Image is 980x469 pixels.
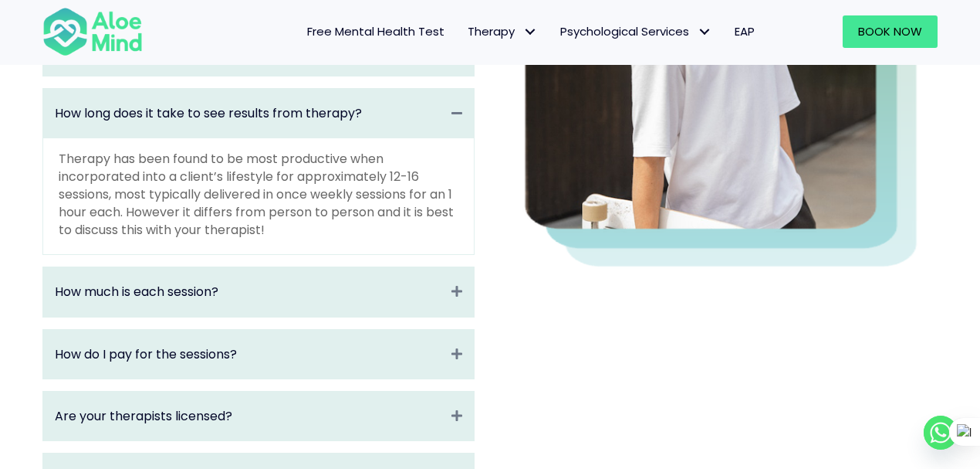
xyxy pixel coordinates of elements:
span: EAP [735,23,755,39]
i: Expand [451,345,462,363]
a: Psychological ServicesPsychological Services: submenu [549,15,723,48]
span: Therapy: submenu [519,21,541,43]
span: Psychological Services: submenu [693,21,715,43]
a: TherapyTherapy: submenu [456,15,549,48]
span: Psychological Services [560,23,711,39]
i: Collapse [451,407,462,425]
a: Whatsapp [924,416,958,450]
a: EAP [723,15,766,48]
a: How long does it take to see results from therapy? [55,104,444,122]
a: Book Now [843,15,938,48]
span: Free Mental Health Test [307,23,444,39]
nav: Menu [163,15,766,48]
span: Book Now [858,23,922,39]
p: Therapy has been found to be most productive when incorporated into a client’s lifestyle for appr... [59,150,458,240]
i: Expand [451,283,462,301]
a: Are your therapists licensed? [55,407,444,425]
img: Aloe mind Logo [42,6,143,57]
i: Collapse [451,104,462,122]
a: Free Mental Health Test [296,15,456,48]
a: How much is each session? [55,283,444,301]
a: How do I pay for the sessions? [55,345,444,363]
span: Therapy [468,23,537,39]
